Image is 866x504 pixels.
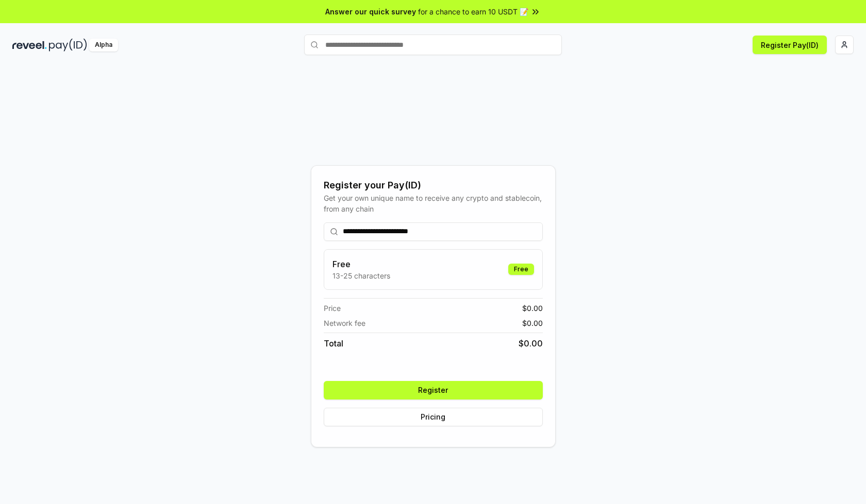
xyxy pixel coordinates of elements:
button: Register Pay(ID) [753,36,827,54]
h3: Free [332,258,390,270]
button: Register [324,381,543,399]
span: Total [324,337,343,350]
span: Answer our quick survey [325,6,416,17]
span: for a chance to earn 10 USDT 📝 [418,6,528,17]
span: $ 0.00 [522,318,543,328]
span: $ 0.00 [519,337,543,350]
span: $ 0.00 [522,303,543,314]
div: Register your Pay(ID) [324,178,543,193]
span: Network fee [324,318,365,328]
div: Alpha [89,39,118,51]
span: Price [324,303,341,314]
img: reveel_dark [12,39,47,51]
p: 13-25 characters [332,270,390,281]
img: pay_id [49,39,87,51]
div: Free [508,264,534,275]
button: Pricing [324,408,543,426]
div: Get your own unique name to receive any crypto and stablecoin, from any chain [324,193,543,214]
